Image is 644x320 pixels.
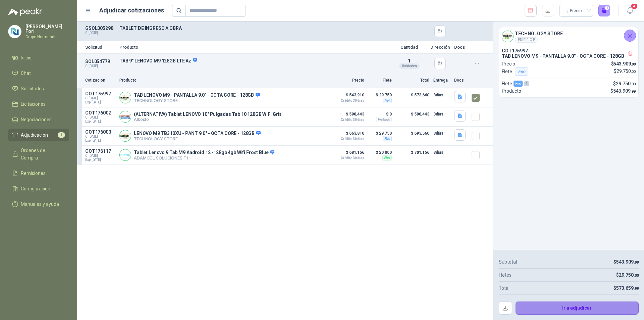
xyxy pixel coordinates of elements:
[433,148,450,156] p: 3 días
[134,111,282,117] p: (ALTERNATIVA) Tablet LENOVO 10" Pulgadas Tab 10 128GB WiFi Gris
[120,92,131,103] img: Company Logo
[502,31,513,42] img: Company Logo
[21,170,46,177] span: Remisiones
[8,129,69,141] a: Adjudicación1
[85,31,115,35] p: C: [DATE]
[134,92,260,98] p: TAB LENOVO M9 - PANTALLA 9.0" - OCTA CORE - 128GB
[634,260,639,265] span: ,99
[614,67,636,76] p: $
[120,149,131,161] img: Company Logo
[631,70,636,74] span: ,00
[8,67,69,80] a: Chat
[21,54,32,61] span: Inicio
[331,156,364,160] span: Crédito 30 días
[85,116,115,120] span: C: [DATE]
[21,147,63,162] span: Órdenes de Compra
[611,60,636,67] p: $
[396,148,429,162] p: $ 701.156
[408,58,411,63] span: 1
[433,110,450,118] p: 3 días
[399,63,420,69] div: Unidades
[631,82,636,86] span: ,00
[21,185,50,192] span: Configuración
[613,258,639,266] p: $
[331,110,364,122] p: $ 598.443
[368,77,392,84] p: Flete
[383,98,392,103] div: Fijo
[134,98,260,103] p: TECHNOLOGY STORE
[85,139,115,143] span: Exp: [DATE]
[85,154,115,158] span: C: [DATE]
[331,129,364,141] p: $ 663.810
[392,45,426,49] p: Cantidad
[376,117,392,122] div: Incluido
[502,80,529,87] p: Flete
[134,150,274,156] p: Tablet Lenovo 9 Tab M9 Android 12 -128gb 4gb Wifi Frost Blue
[8,167,69,180] a: Remisiones
[396,91,429,104] p: $ 573.660
[134,155,274,161] p: ADAMCOL SOLUCIONES T.I
[515,67,528,76] div: Fijo
[8,144,69,164] a: Órdenes de Compra
[331,77,364,84] p: Precio
[331,118,364,122] span: Crédito 30 días
[85,96,115,100] span: C: [DATE]
[21,70,31,77] span: Chat
[25,24,69,34] p: [PERSON_NAME] Fori
[21,131,48,139] span: Adjudicación
[613,88,636,94] span: 543.909
[8,82,69,95] a: Solicitudes
[396,110,429,124] p: $ 598.443
[85,158,115,162] span: Exp: [DATE]
[58,132,65,138] span: 1
[624,5,636,17] button: 4
[21,200,59,208] span: Manuales y ayuda
[119,45,388,49] p: Producto
[85,64,115,68] p: C: [DATE]
[21,85,44,92] span: Solicitudes
[119,77,327,84] p: Producto
[516,302,639,315] button: Ir a adjudicar
[616,259,639,265] span: 543.909
[634,286,639,291] span: ,99
[610,87,636,95] p: $
[514,81,523,87] div: Fijo
[631,62,636,66] span: ,99
[8,198,69,211] a: Manuales y ayuda
[454,45,468,49] p: Docs
[99,6,164,15] h1: Adjudicar cotizaciones
[502,87,521,95] p: Producto
[85,135,115,139] span: C: [DATE]
[119,26,388,31] p: TABLET DE INGRESO A OBRA
[515,37,538,43] div: EDIFICIO E
[563,6,583,16] div: Precio
[613,80,636,87] p: $
[616,285,639,291] span: 573.659
[21,116,52,123] span: Negociaciones
[499,271,512,279] p: Fletes
[85,100,115,104] span: Exp: [DATE]
[502,48,636,53] p: COT175997
[8,25,21,38] img: Company Logo
[119,58,388,64] p: TAB 9" LENOVO M9 128GB LTE Az
[616,68,636,74] span: 29.750
[8,113,69,126] a: Negociaciones
[631,3,638,9] span: 4
[634,273,639,278] span: ,00
[368,129,392,137] p: $ 29.750
[524,81,529,86] div: 1
[85,91,115,96] p: COT175997
[25,35,69,39] p: Grupo Normandía
[85,148,115,154] p: COT176117
[331,137,364,141] span: Crédito 30 días
[616,81,636,86] span: 29.750
[616,271,639,279] p: $
[502,53,636,59] p: TAB LENOVO M9 - PANTALLA 9.0" - OCTA CORE - 128GB
[85,129,115,135] p: COT176000
[430,45,450,49] p: Dirección
[624,30,636,42] button: Cerrar
[331,91,364,102] p: $ 543.910
[613,61,636,66] span: 543.909
[134,131,261,137] p: LENOVO M9 TB310XU - PANT 9.0" - OCTA CORE - 128GB
[85,110,115,116] p: COT176002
